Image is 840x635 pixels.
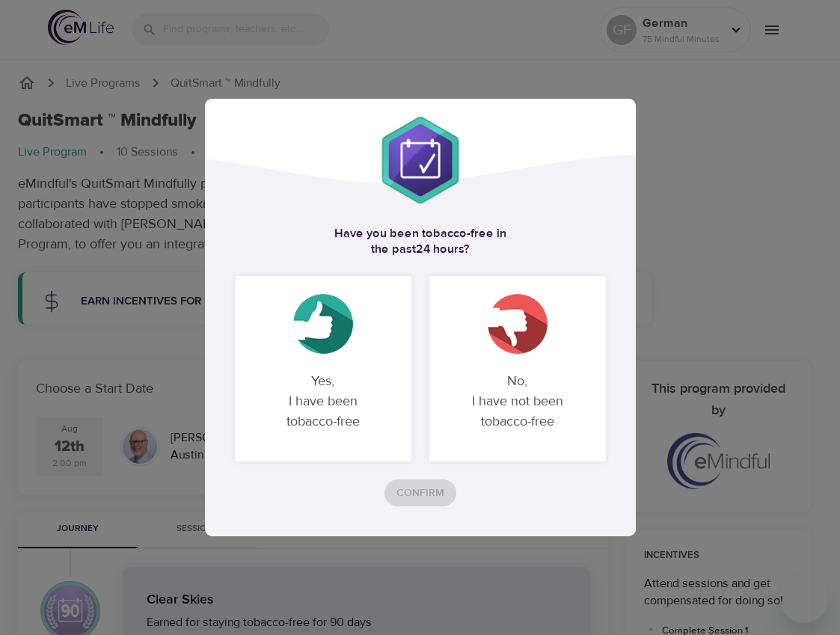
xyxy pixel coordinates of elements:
h5: Have you been tobacco-free in the past ? [235,226,606,258]
img: thumbs-up.png [293,294,353,354]
img: thumbs-down.png [488,294,548,354]
p: No, I have not been tobacco-free [447,359,588,444]
img: Set_Quit_Date.png [375,115,465,205]
p: Yes, I have been tobacco-free [253,359,393,444]
strong: 24 hours [416,242,464,257]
